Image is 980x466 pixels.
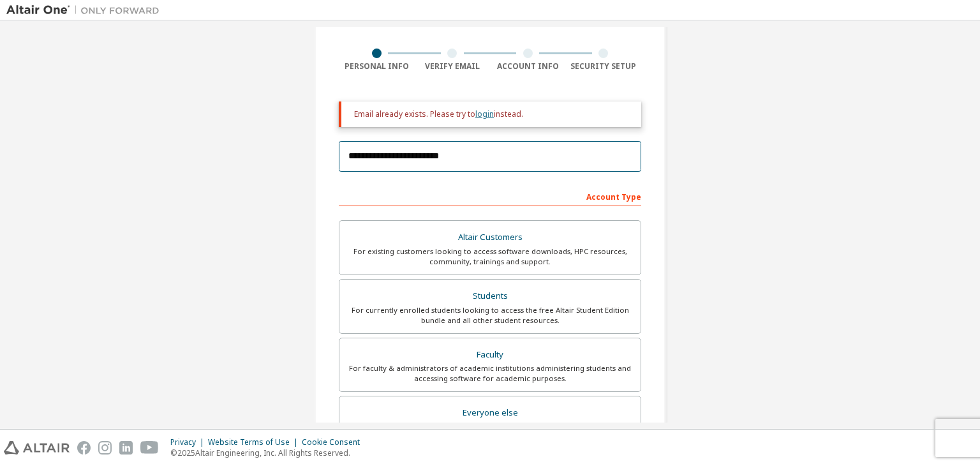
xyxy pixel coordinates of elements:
div: For faculty & administrators of academic institutions administering students and accessing softwa... [347,363,633,384]
img: instagram.svg [98,441,112,455]
div: Security Setup [566,61,642,71]
div: Email already exists. Please try to instead. [354,109,631,119]
img: Altair One [6,4,166,17]
div: Account Type [339,186,641,206]
img: linkedin.svg [119,441,133,455]
img: facebook.svg [77,441,91,455]
div: For existing customers looking to access software downloads, HPC resources, community, trainings ... [347,246,633,267]
div: Faculty [347,346,633,364]
div: Personal Info [339,61,415,71]
div: Website Terms of Use [208,437,302,447]
img: altair_logo.svg [4,441,70,455]
div: Altair Customers [347,229,633,246]
div: For individuals, businesses and everyone else looking to try Altair software and explore our prod... [347,422,633,442]
img: youtube.svg [140,441,159,455]
div: Verify Email [415,61,491,71]
a: login [475,109,494,119]
p: © 2025 Altair Engineering, Inc. All Rights Reserved. [170,447,367,458]
div: Privacy [170,437,208,447]
div: Everyone else [347,404,633,422]
div: For currently enrolled students looking to access the free Altair Student Edition bundle and all ... [347,305,633,326]
div: Account Info [490,61,566,71]
div: Students [347,287,633,305]
div: Cookie Consent [302,437,367,447]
